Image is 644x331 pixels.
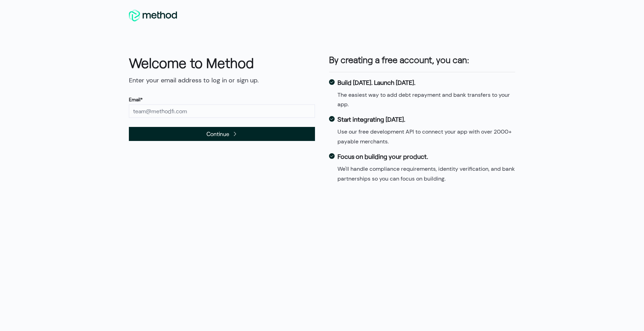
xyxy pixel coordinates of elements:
dt: Focus on building your product. [337,152,515,161]
dd: We'll handle compliance requirements, identity verification, and bank partnerships so you can foc... [337,164,515,183]
dd: The easiest way to add debt repayment and bank transfers to your app. [337,90,515,109]
input: team@methodfi.com [129,104,315,118]
button: Continue [129,127,315,141]
dt: Build [DATE]. Launch [DATE]. [337,78,515,87]
p: Enter your email address to log in or sign up. [129,76,315,85]
img: MethodFi Logo [129,9,177,21]
h3: By creating a free account, you can: [329,53,515,66]
h1: Welcome to Method [129,53,315,73]
dt: Start integrating [DATE]. [337,115,515,124]
dd: Use our free development API to connect your app with over 2000+ payable merchants. [337,127,515,146]
label: Email* [129,96,143,103]
span: Continue [206,129,229,139]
